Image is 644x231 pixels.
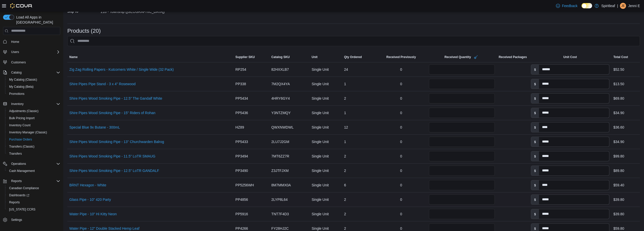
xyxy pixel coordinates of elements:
[9,85,34,89] span: My Catalog (Beta)
[1,59,62,66] button: Customers
[235,81,246,87] span: PP338
[613,211,624,217] div: $39.80
[5,206,62,213] button: [US_STATE] CCRS
[562,3,577,8] span: Feedback
[9,186,39,190] span: Canadian Compliance
[7,115,60,121] span: Bulk Pricing Import
[5,108,62,115] button: Adjustments (Classic)
[613,124,624,130] div: $36.60
[613,153,624,159] div: $99.80
[271,110,290,116] span: Y3NTZMQY
[621,3,625,9] span: JE
[342,180,376,190] div: 6
[5,150,62,157] button: Transfers
[7,77,60,83] span: My Catalog (Classic)
[376,166,427,176] div: 0
[563,55,577,59] span: Unit Cost
[7,206,37,212] a: [US_STATE] CCRS
[271,197,287,203] span: 2LYP8L64
[11,218,22,222] span: Settings
[342,79,376,89] div: 1
[9,101,26,107] button: Inventory
[5,185,62,192] button: Canadian Compliance
[235,124,244,130] span: HZ89
[11,60,26,64] span: Customers
[67,36,640,46] input: This is a search bar. After typing your query, hit enter to filter the results lower in the page.
[7,192,60,198] span: Dashboards
[7,136,34,143] a: Purchase Orders
[9,161,60,167] span: Operations
[613,66,624,73] div: $52.50
[1,177,62,185] button: Reports
[613,81,624,87] div: $13.50
[613,168,624,174] div: $89.80
[235,168,248,174] span: PP3490
[9,116,35,120] span: Bulk Pricing Import
[271,182,291,188] span: 8M7MMX0A
[7,185,60,191] span: Canadian Compliance
[69,182,106,188] a: BRNT Hexagon - White
[271,66,289,73] span: 82HXXLB7
[342,166,376,176] div: 2
[9,69,60,76] span: Catalog
[342,108,376,118] div: 1
[11,50,19,54] span: Users
[613,110,624,116] div: $34.90
[9,78,37,82] span: My Catalog (Classic)
[309,209,342,219] div: Single Unit
[7,144,60,150] span: Transfers (Classic)
[613,95,624,101] div: $69.80
[5,192,62,199] a: Dashboards
[7,91,27,97] a: Promotions
[9,200,20,204] span: Reports
[531,79,539,89] label: $
[233,53,269,61] button: Supplier SKU
[7,129,60,135] span: Inventory Manager (Classic)
[376,137,427,147] div: 0
[69,211,117,217] a: Water Pipe - 10" Hi Kitty Neon
[309,108,342,118] div: Single Unit
[7,206,60,212] span: Washington CCRS
[376,108,427,118] div: 0
[7,108,40,114] a: Adjustments (Classic)
[386,55,416,59] span: Received Previously
[235,66,246,73] span: RP254
[7,185,41,191] a: Canadian Compliance
[7,108,60,114] span: Adjustments (Classic)
[7,168,60,174] span: Cash Management
[5,129,62,136] button: Inventory Manager (Classic)
[9,49,21,55] button: Users
[376,122,427,132] div: 0
[7,168,37,174] a: Cash Management
[531,195,539,204] label: $
[601,3,615,9] p: Spiritleaf
[531,94,539,103] label: $
[235,197,248,203] span: PP4856
[376,194,427,205] div: 0
[531,166,539,175] label: $
[7,122,60,128] span: Inventory Count
[9,39,21,45] a: Home
[7,84,36,90] a: My Catalog (Beta)
[444,54,479,60] span: Received Quantity
[5,90,62,97] button: Promotions
[7,199,22,205] a: Reports
[309,64,342,75] div: Single Unit
[7,129,49,135] a: Inventory Manager (Classic)
[271,55,290,59] span: Catalog SKU
[11,70,22,75] span: Catalog
[617,3,618,9] p: |
[342,137,376,147] div: 1
[376,209,427,219] div: 0
[269,53,309,61] button: Catalog SKU
[11,162,26,166] span: Operations
[376,64,427,75] div: 0
[613,55,628,59] span: Total Cost
[235,139,248,145] span: PP5433
[613,197,624,203] div: $39.80
[7,151,24,157] a: Transfers
[554,1,579,11] a: Feedback
[7,84,60,90] span: My Catalog (Beta)
[342,151,376,161] div: 2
